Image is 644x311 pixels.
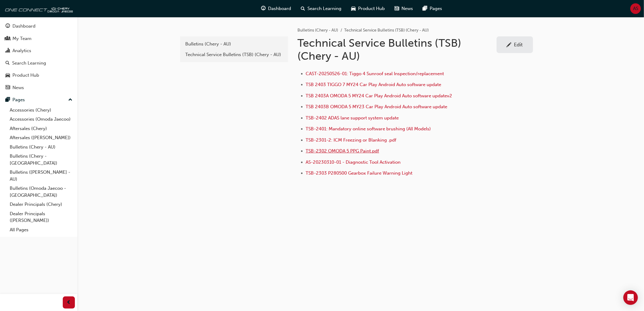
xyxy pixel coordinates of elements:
a: Bulletins (Chery - [GEOGRAPHIC_DATA]) [7,152,75,168]
div: Edit [514,42,523,48]
span: up-icon [68,96,72,104]
span: search-icon [301,5,305,12]
a: TSB-2302 OMODA 5 PPG Paint.pdf [306,148,379,154]
span: News [401,5,413,12]
a: Analytics [2,45,75,56]
div: News [12,84,24,91]
img: oneconnect [3,2,73,15]
a: Dealer Principals ([PERSON_NAME]) [7,209,75,225]
span: chart-icon [5,48,10,54]
span: Product Hub [358,5,385,12]
a: TSB 2403 TIGGO 7 MY24 Car Play Android Auto software update [306,82,441,87]
div: Search Learning [12,60,46,67]
a: pages-iconPages [418,2,447,15]
a: TSB 2403B OMODA 5 MY23 Car Play Android Auto software update [306,104,448,109]
a: guage-iconDashboard [256,2,296,15]
span: prev-icon [67,299,71,306]
a: news-iconNews [390,2,418,15]
a: Edit [497,36,533,53]
div: Bulletins (Chery - AU) [186,41,283,48]
button: AS [630,3,641,14]
li: Technical Service Bulletins (TSB) (Chery - AU) [344,27,429,34]
a: Bulletins (Chery - AU) [7,142,75,152]
span: Pages [430,5,442,12]
a: TSB 2403A OMODA 5 MY24 Car Play Android Auto software updatev2 [306,93,452,99]
span: search-icon [5,61,10,66]
a: Bulletins (Omoda Jaecoo - [GEOGRAPHIC_DATA]) [7,184,75,200]
a: Dealer Principals (Chery) [7,200,75,209]
div: Pages [12,96,25,103]
a: search-iconSearch Learning [296,2,346,15]
a: TSB-2301-2: ICM Freezing or Blanking .pdf [306,137,397,143]
a: Bulletins (Chery - AU) [298,28,338,33]
a: Technical Service Bulletins (TSB) (Chery - AU) [183,49,286,60]
span: pencil-icon [507,42,512,48]
a: Bulletins (Chery - AU) [183,39,286,49]
div: Product Hub [12,72,39,79]
span: Dashboard [268,5,291,12]
span: news-icon [394,5,399,12]
button: DashboardMy TeamAnalyticsSearch LearningProduct HubNews [2,19,75,94]
a: Aftersales (Chery) [7,124,75,133]
a: News [2,82,75,93]
a: Bulletins ([PERSON_NAME] - AU) [7,168,75,184]
span: pages-icon [423,5,427,12]
span: pages-icon [5,97,10,103]
a: AS-20230310-01 - Diagnostic Tool Activation [306,159,401,165]
div: My Team [12,35,32,42]
div: Open Intercom Messenger [623,290,638,305]
span: news-icon [5,85,10,91]
span: people-icon [5,36,10,42]
a: Accessories (Omoda Jaecoo) [7,115,75,124]
a: All Pages [7,225,75,235]
a: TSB-2303 P280500 Gearbox Failure Warning Light [306,170,413,176]
a: car-iconProduct Hub [346,2,390,15]
a: TSB-2401: Mandatory online software brushing (All Models) [306,126,431,132]
a: My Team [2,33,75,44]
span: car-icon [351,5,356,12]
button: Pages [2,94,75,105]
span: guage-icon [261,5,266,12]
span: guage-icon [5,24,10,29]
span: AS [633,5,638,12]
a: Aftersales ([PERSON_NAME]) [7,133,75,142]
a: CAST-20250526-01: Tiggo 4 Sunroof seal Inspection/replacement [306,71,444,76]
a: Accessories (Chery) [7,105,75,115]
h1: Technical Service Bulletins (TSB) (Chery - AU) [298,36,497,63]
span: car-icon [5,73,10,78]
a: TSB-2402 ADAS lane support system update [306,115,399,121]
a: Product Hub [2,70,75,81]
div: Technical Service Bulletins (TSB) (Chery - AU) [186,51,283,58]
a: Search Learning [2,58,75,69]
span: Search Learning [307,5,341,12]
div: Analytics [12,47,31,54]
div: Dashboard [12,23,35,30]
a: Dashboard [2,21,75,32]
